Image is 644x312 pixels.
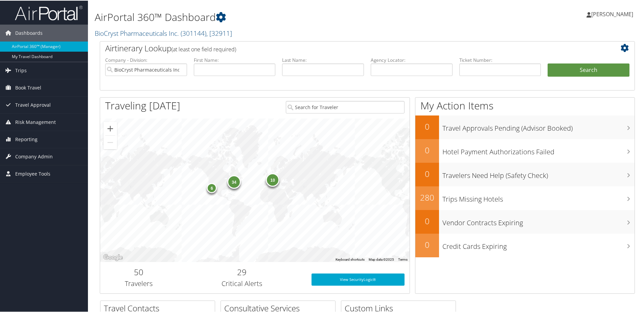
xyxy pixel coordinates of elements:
[415,162,635,186] a: 0Travelers Need Help (Safety Check)
[282,56,364,63] label: Last Name:
[102,253,124,261] a: Open this area in Google Maps (opens a new window)
[15,113,56,130] span: Risk Management
[103,121,117,135] button: Zoom in
[105,42,585,53] h2: Airtinerary Lookup
[102,253,124,261] img: Google
[398,257,408,261] a: Terms (opens in new tab)
[442,120,635,132] h3: Travel Approvals Pending (Advisor Booked)
[371,56,453,63] label: Agency Locator:
[105,266,172,277] h2: 50
[415,120,439,132] h2: 0
[206,28,232,37] span: , [ 32911 ]
[415,238,439,250] h2: 0
[266,173,279,186] div: 10
[415,215,439,226] h2: 0
[415,209,635,233] a: 0Vendor Contracts Expiring
[369,257,394,261] span: Map data ©2025
[415,138,635,162] a: 0Hotel Payment Authorizations Failed
[194,56,276,63] label: First Name:
[227,175,241,188] div: 34
[171,45,236,52] span: (at least one field required)
[15,24,43,41] span: Dashboards
[15,79,41,96] span: Book Travel
[415,98,635,112] h1: My Action Items
[442,143,635,156] h3: Hotel Payment Authorizations Failed
[442,167,635,180] h3: Travelers Need Help (Safety Check)
[415,167,439,179] h2: 0
[183,278,301,288] h3: Critical Alerts
[415,233,635,257] a: 0Credit Cards Expiring
[312,273,405,285] a: View SecurityLogic®
[105,56,187,63] label: Company - Division:
[15,165,50,182] span: Employee Tools
[415,144,439,155] h2: 0
[415,115,635,138] a: 0Travel Approvals Pending (Advisor Booked)
[415,191,439,203] h2: 280
[15,148,53,164] span: Company Admin
[548,63,629,76] button: Search
[336,257,365,261] button: Keyboard shortcuts
[459,56,541,63] label: Ticket Number:
[15,4,83,20] img: airportal-logo.png
[586,3,640,24] a: [PERSON_NAME]
[591,10,633,17] span: [PERSON_NAME]
[442,190,635,203] h3: Trips Missing Hotels
[95,28,232,37] a: BioCryst Pharmaceuticals Inc.
[15,61,27,78] span: Trips
[181,28,206,37] span: ( 301144 )
[442,214,635,227] h3: Vendor Contracts Expiring
[105,98,180,112] h1: Traveling [DATE]
[442,238,635,251] h3: Credit Cards Expiring
[207,182,217,192] div: 6
[415,186,635,209] a: 280Trips Missing Hotels
[183,266,301,277] h2: 29
[286,100,405,113] input: Search for Traveler
[95,9,458,24] h1: AirPortal 360™ Dashboard
[15,96,51,113] span: Travel Approval
[103,135,117,149] button: Zoom out
[15,130,38,147] span: Reporting
[105,278,172,288] h3: Travelers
